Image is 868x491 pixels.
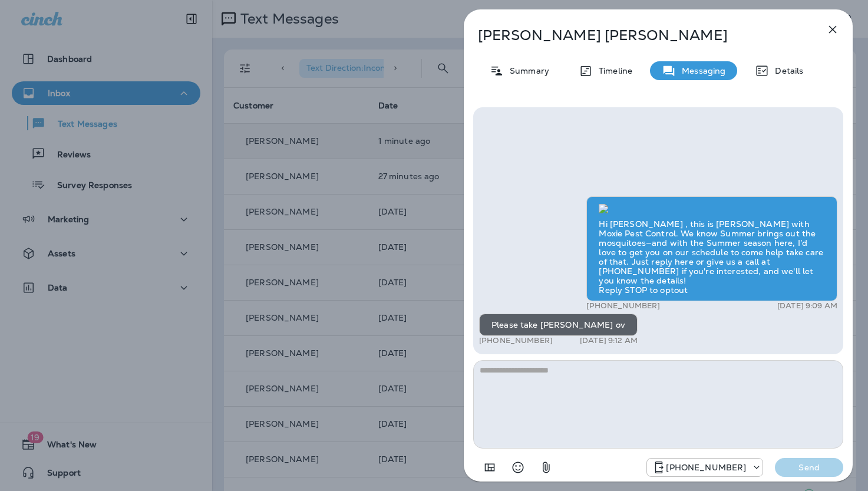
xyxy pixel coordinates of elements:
p: [PHONE_NUMBER] [666,463,746,472]
p: Timeline [593,66,632,75]
button: Add in a premade template [478,456,501,479]
p: [DATE] 9:12 AM [580,336,638,345]
p: Summary [504,66,549,75]
p: Messaging [676,66,725,75]
p: [PHONE_NUMBER] [479,336,553,345]
div: +1 (817) 482-3792 [647,460,763,474]
p: Details [769,66,803,75]
img: twilio-download [599,204,608,213]
p: [PERSON_NAME] [PERSON_NAME] [478,27,800,44]
div: Hi [PERSON_NAME] , this is [PERSON_NAME] with Moxie Pest Control. We know Summer brings out the m... [586,196,837,301]
p: [DATE] 9:09 AM [777,301,837,311]
p: [PHONE_NUMBER] [586,301,660,311]
button: Select an emoji [506,456,530,479]
div: Please take [PERSON_NAME] ov [479,314,638,336]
